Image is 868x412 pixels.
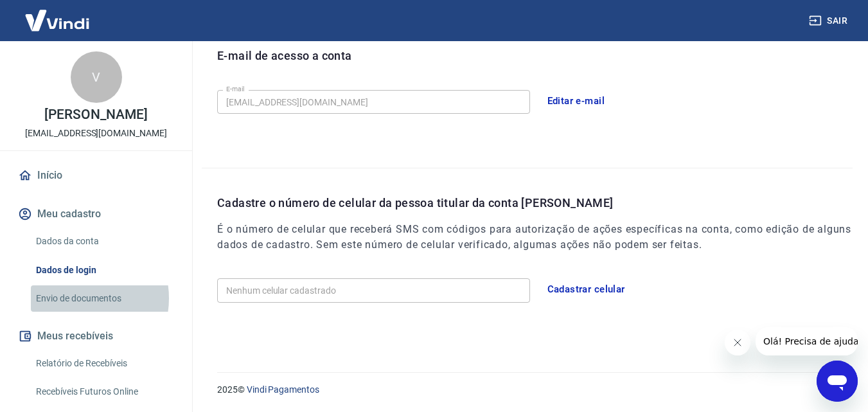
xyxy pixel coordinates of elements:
a: Relatório de Recebíveis [31,350,177,377]
iframe: Fechar mensagem [725,330,750,355]
a: Dados de login [31,257,177,283]
div: V [71,51,122,103]
a: Início [15,161,177,190]
button: Cadastrar celular [540,276,632,303]
p: Cadastre o número de celular da pessoa titular da conta [PERSON_NAME] [217,194,853,211]
p: [PERSON_NAME] [44,108,147,121]
label: E-mail [226,84,244,94]
iframe: Botão para abrir a janela de mensagens [817,361,858,402]
button: Meu cadastro [15,200,177,228]
p: E-mail de acesso a conta [217,47,352,64]
a: Dados da conta [31,228,177,255]
a: Recebíveis Futuros Online [31,379,177,405]
img: Vindi [15,1,99,40]
a: Envio de documentos [31,285,177,312]
p: 2025 © [217,383,837,397]
button: Meus recebíveis [15,322,177,350]
span: Olá! Precisa de ajuda? [8,9,108,19]
button: Editar e-mail [540,87,612,114]
iframe: Mensagem da empresa [756,327,858,355]
button: Sair [806,9,853,33]
p: [EMAIL_ADDRESS][DOMAIN_NAME] [25,127,167,140]
h6: É o número de celular que receberá SMS com códigos para autorização de ações específicas na conta... [217,222,853,253]
a: Vindi Pagamentos [247,384,319,395]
